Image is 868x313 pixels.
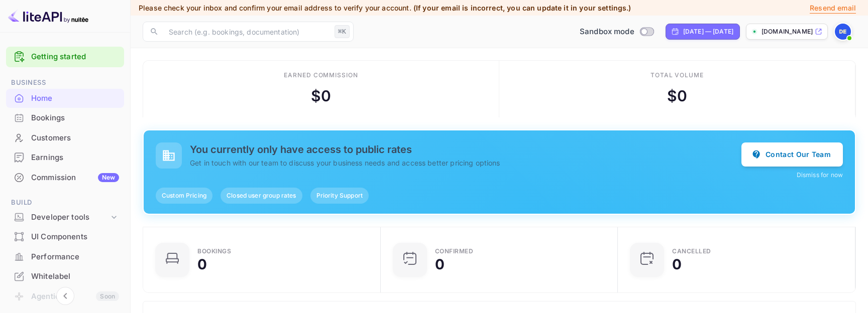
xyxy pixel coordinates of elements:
span: Custom Pricing [156,191,212,200]
div: [DATE] — [DATE] [683,27,733,36]
div: Whitelabel [6,267,124,286]
div: New [98,173,119,182]
div: Confirmed [435,248,474,254]
a: Bookings [6,108,124,127]
div: Whitelabel [31,271,119,282]
div: 0 [435,257,445,271]
input: Search (e.g. bookings, documentation) [163,22,331,42]
div: $ 0 [667,85,687,107]
div: CANCELLED [672,248,711,254]
div: Earnings [31,152,119,164]
div: 0 [197,257,207,271]
span: (If your email is incorrect, you can update it in your settings.) [413,4,631,12]
div: Developer tools [31,212,109,223]
span: Priority Support [310,191,369,200]
span: Business [6,77,124,88]
div: Customers [6,128,124,148]
div: $ 0 [311,85,331,107]
p: Resend email [810,3,856,14]
a: Customers [6,128,124,147]
span: Please check your inbox and confirm your email address to verify your account. [139,4,411,12]
div: Total volume [650,71,704,80]
div: Bookings [6,108,124,128]
button: Contact Our Team [741,142,843,167]
h5: You currently only have access to public rates [190,143,741,155]
a: CommissionNew [6,168,124,187]
div: Earned commission [284,71,358,80]
span: Build [6,197,124,208]
button: Dismiss for now [797,171,843,180]
a: Getting started [31,51,119,63]
button: Collapse navigation [56,287,74,305]
div: Performance [31,251,119,263]
div: UI Components [6,227,124,247]
div: Customers [31,132,119,144]
div: 0 [672,257,682,271]
a: Whitelabel [6,267,124,285]
div: Home [31,93,119,104]
div: Bookings [31,112,119,124]
div: Earnings [6,148,124,168]
div: UI Components [31,231,119,243]
div: Getting started [6,47,124,67]
div: Switch to Production mode [576,26,658,38]
p: Get in touch with our team to discuss your business needs and access better pricing options [190,158,741,168]
a: Earnings [6,148,124,167]
div: Bookings [197,248,231,254]
span: Sandbox mode [580,26,634,38]
div: Performance [6,247,124,267]
div: Commission [31,172,119,184]
div: CommissionNew [6,168,124,188]
img: dsd EZ [835,24,851,40]
div: ⌘K [335,25,350,38]
span: Closed user group rates [221,191,302,200]
a: Home [6,89,124,107]
a: UI Components [6,227,124,246]
div: Home [6,89,124,108]
img: LiteAPI logo [8,8,88,24]
p: [DOMAIN_NAME] [762,27,813,36]
div: Developer tools [6,209,124,226]
a: Performance [6,247,124,266]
